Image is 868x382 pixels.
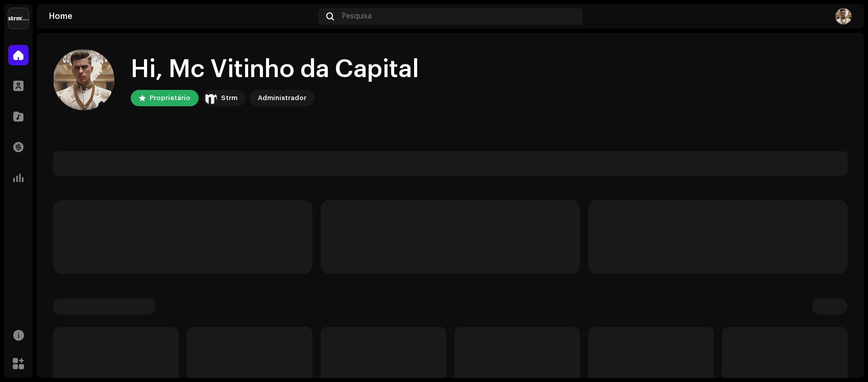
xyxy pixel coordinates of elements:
div: Proprietário [150,92,190,104]
div: Administrador [258,92,306,104]
div: Home [49,12,314,20]
div: Hi, Mc Vitinho da Capital [131,53,419,86]
img: 1298afe1-fec9-4951-a5e1-33cccf13abde [53,49,114,110]
img: 408b884b-546b-4518-8448-1008f9c76b02 [205,92,217,104]
img: 408b884b-546b-4518-8448-1008f9c76b02 [8,8,29,29]
img: 1298afe1-fec9-4951-a5e1-33cccf13abde [835,8,852,25]
div: Strm [221,92,237,104]
span: Pesquisa [342,12,372,20]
